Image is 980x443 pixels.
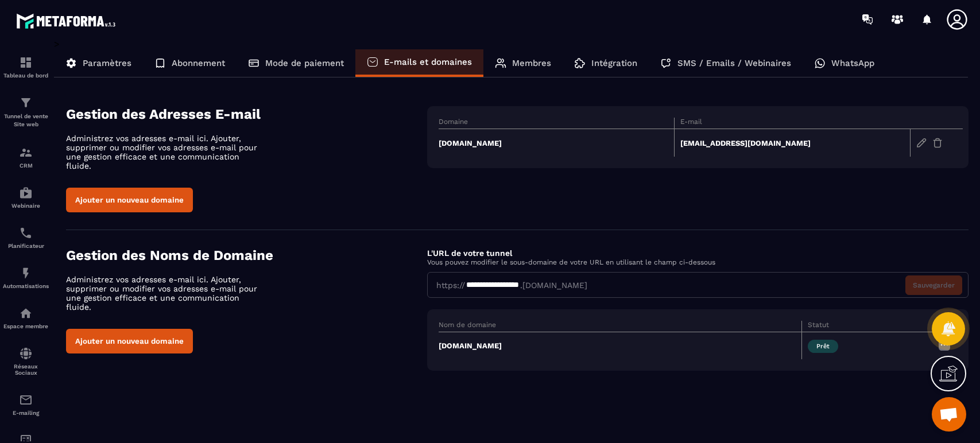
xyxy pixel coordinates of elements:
[66,188,193,212] button: Ajouter un nouveau domaine
[19,306,33,320] img: automations
[384,57,472,67] p: E-mails et domaines
[265,58,344,68] p: Mode de paiement
[66,134,267,170] p: Administrez vos adresses e-mail ici. Ajouter, supprimer ou modifier vos adresses e-mail pour une ...
[19,226,33,240] img: scheduler
[3,298,49,338] a: automationsautomationsEspace membre
[427,258,969,266] p: Vous pouvez modifier le sous-domaine de votre URL en utilisant le champ ci-dessous
[677,58,791,68] p: SMS / Emails / Webinaires
[172,58,225,68] p: Abonnement
[19,393,33,407] img: email
[439,332,802,360] td: [DOMAIN_NAME]
[3,217,49,258] a: schedulerschedulerPlanificateur
[19,347,33,360] img: social-network
[439,129,675,157] td: [DOMAIN_NAME]
[439,321,802,332] th: Nom de domaine
[54,38,969,388] div: >
[66,247,427,263] h4: Gestion des Noms de Domaine
[19,266,33,280] img: automations
[916,138,927,148] img: edit-gr.78e3acdd.svg
[3,162,49,169] p: CRM
[3,258,49,298] a: automationsautomationsAutomatisations
[932,397,966,432] div: Ouvrir le chat
[3,384,49,425] a: emailemailE-mailing
[675,118,911,129] th: E-mail
[439,118,675,129] th: Domaine
[3,112,49,129] p: Tunnel de vente Site web
[808,340,838,353] span: Prêt
[591,58,637,68] p: Intégration
[19,96,33,110] img: formation
[19,56,33,69] img: formation
[16,10,119,32] img: logo
[3,283,49,289] p: Automatisations
[19,146,33,160] img: formation
[3,203,49,209] p: Webinaire
[3,410,49,416] p: E-mailing
[66,106,427,122] h4: Gestion des Adresses E-mail
[427,248,512,258] label: L'URL de votre tunnel
[512,58,551,68] p: Membres
[3,47,49,87] a: formationformationTableau de bord
[3,87,49,137] a: formationformationTunnel de vente Site web
[3,243,49,249] p: Planificateur
[19,186,33,200] img: automations
[3,177,49,217] a: automationsautomationsWebinaire
[3,137,49,177] a: formationformationCRM
[66,275,267,312] p: Administrez vos adresses e-mail ici. Ajouter, supprimer ou modifier vos adresses e-mail pour une ...
[83,58,131,68] p: Paramètres
[3,72,49,79] p: Tableau de bord
[932,138,943,148] img: trash-gr.2c9399ab.svg
[3,338,49,384] a: social-networksocial-networkRéseaux Sociaux
[3,323,49,329] p: Espace membre
[66,329,193,353] button: Ajouter un nouveau domaine
[675,129,911,157] td: [EMAIL_ADDRESS][DOMAIN_NAME]
[3,363,49,376] p: Réseaux Sociaux
[802,321,932,332] th: Statut
[831,58,874,68] p: WhatsApp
